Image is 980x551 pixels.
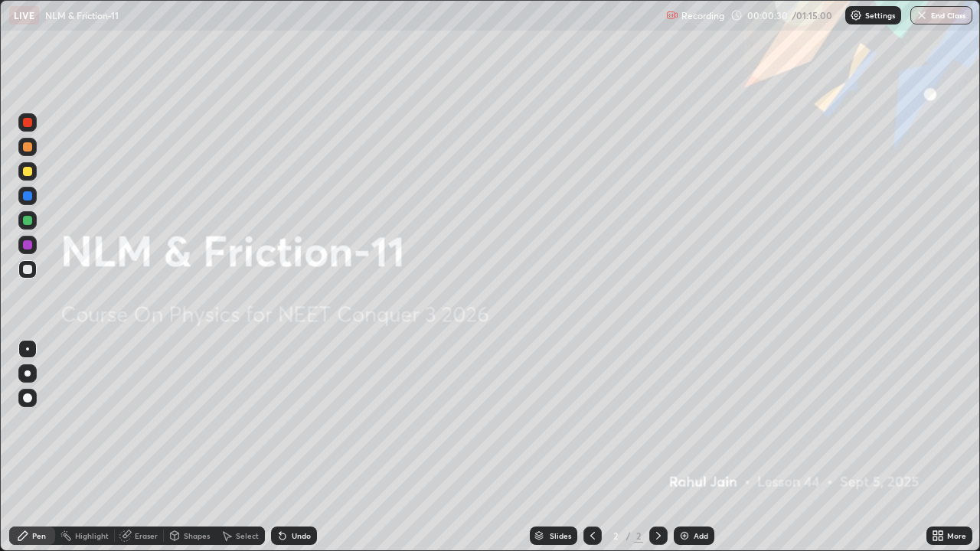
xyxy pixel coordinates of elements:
div: Eraser [135,532,158,540]
div: / [626,531,631,540]
p: Settings [865,11,895,19]
div: Add [694,532,708,540]
img: end-class-cross [916,9,928,21]
div: Undo [292,532,311,540]
img: add-slide-button [678,530,691,542]
img: class-settings-icons [850,9,862,21]
div: Highlight [75,532,109,540]
div: Pen [32,532,46,540]
div: More [947,532,966,540]
button: End Class [910,6,972,24]
p: Recording [681,10,724,21]
div: Slides [550,532,571,540]
img: recording.375f2c34.svg [666,9,678,21]
div: 2 [608,531,623,540]
div: Select [236,532,259,540]
div: Shapes [184,532,210,540]
div: 2 [634,529,643,543]
p: LIVE [14,9,34,21]
p: NLM & Friction-11 [45,9,119,21]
